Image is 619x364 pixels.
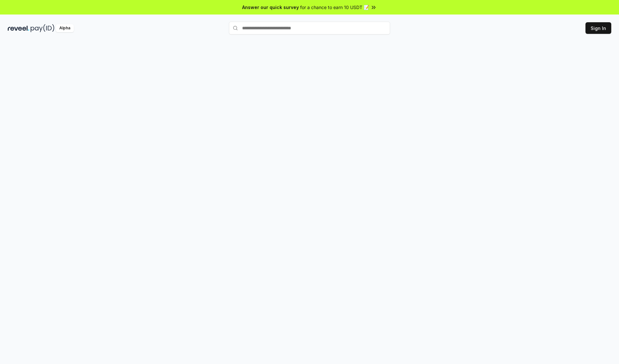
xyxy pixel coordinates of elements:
img: pay_id [31,24,54,32]
div: Alpha [56,24,74,32]
span: for a chance to earn 10 USDT 📝 [300,4,369,11]
button: Sign In [585,22,611,34]
span: Answer our quick survey [242,4,299,11]
img: reveel_dark [8,24,29,32]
